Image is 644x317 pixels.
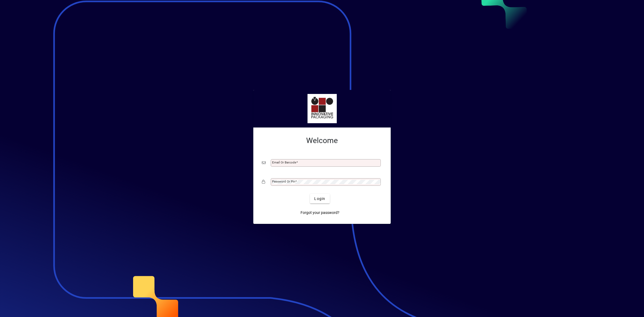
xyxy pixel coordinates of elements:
[272,180,295,183] mat-label: Password or Pin
[272,161,296,164] mat-label: Email or Barcode
[298,208,342,217] a: Forgot your password?
[262,136,382,145] h2: Welcome
[301,210,339,216] span: Forgot your password?
[310,194,330,203] button: Login
[314,196,325,202] span: Login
